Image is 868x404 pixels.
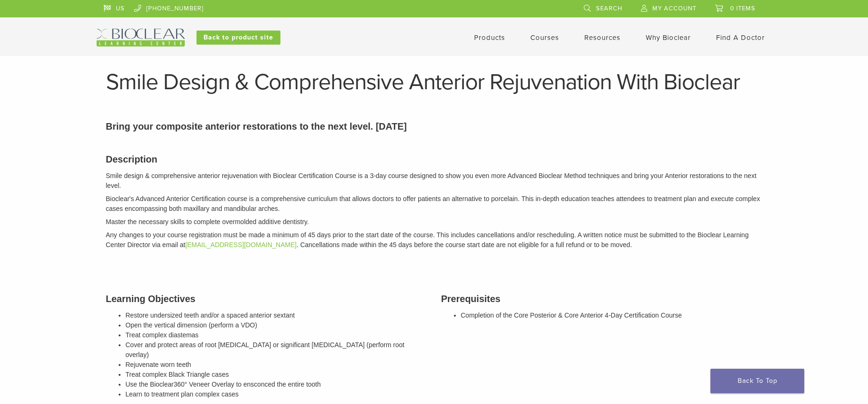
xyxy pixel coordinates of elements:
span: Learn to treatment plan complex cases [126,390,239,398]
h1: Smile Design & Comprehensive Anterior Rejuvenation With Bioclear [106,71,762,93]
em: Any changes to your course registration must be made a minimum of 45 days prior to the start date... [106,231,749,249]
a: [EMAIL_ADDRESS][DOMAIN_NAME] [185,241,296,249]
li: Treat complex diastemas [126,330,427,340]
a: Products [474,33,505,42]
a: Courses [530,33,559,42]
a: Find A Doctor [716,33,765,42]
span: My Account [652,5,696,12]
a: Resources [584,33,620,42]
a: Back To Top [710,369,804,393]
h3: Prerequisites [441,292,762,306]
h3: Description [106,152,762,166]
a: Back to product site [196,31,280,45]
li: Restore undersized teeth and/or a spaced anterior sextant [126,311,427,320]
h3: Learning Objectives [106,292,427,306]
p: Smile design & comprehensive anterior rejuvenation with Bioclear Certification Course is a 3-day ... [106,171,762,191]
p: Bioclear's Advanced Anterior Certification course is a comprehensive curriculum that allows docto... [106,194,762,214]
img: Bioclear [97,29,185,47]
li: Use the Bioclear [126,380,427,389]
li: Completion of the Core Posterior & Core Anterior 4-Day Certification Course [461,311,762,320]
li: Open the vertical dimension (perform a VDO) [126,320,427,330]
li: Cover and protect areas of root [MEDICAL_DATA] or significant [MEDICAL_DATA] (perform root overlay) [126,340,427,360]
a: Why Bioclear [646,33,691,42]
span: Search [596,5,622,12]
span: 360° Veneer Overlay to ensconced the entire tooth [174,381,321,388]
p: Bring your composite anterior restorations to the next level. [DATE] [106,119,762,133]
li: Rejuvenate worn teeth [126,360,427,370]
p: Master the necessary skills to complete overmolded additive dentistry. [106,217,762,227]
li: Treat complex Black Triangle cases [126,370,427,380]
span: 0 items [730,5,755,12]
